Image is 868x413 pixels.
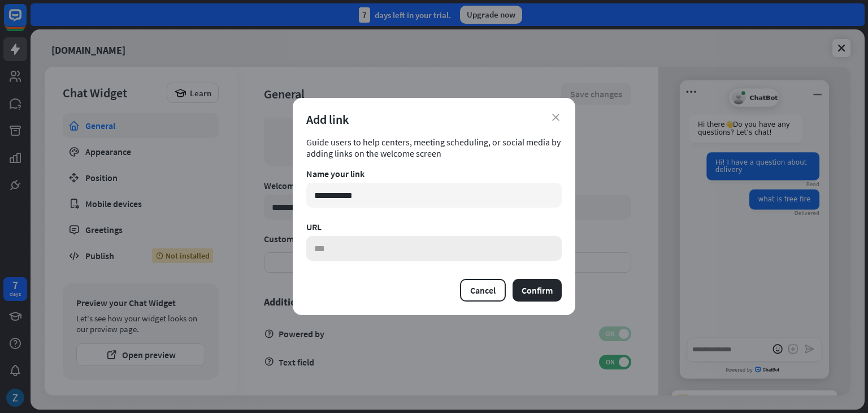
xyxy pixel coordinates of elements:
div: URL [306,221,562,233]
i: close [552,114,559,121]
div: Add link [306,111,562,127]
div: Guide users to help centers, meeting scheduling, or social media by adding links on the welcome s... [306,136,562,159]
button: Open LiveChat chat widget [9,5,43,38]
button: Cancel [460,279,506,302]
button: Confirm [513,279,562,302]
div: Name your link [306,168,562,179]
